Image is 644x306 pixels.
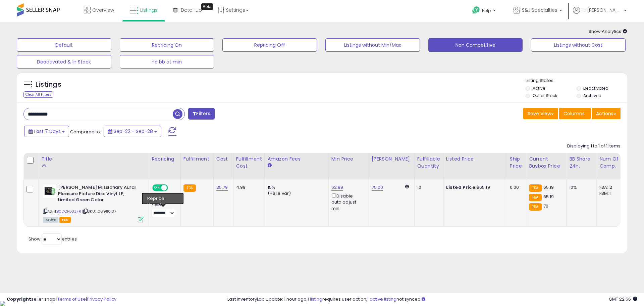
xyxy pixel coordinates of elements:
[268,190,323,196] div: (+$1.8 var)
[58,184,140,205] b: [PERSON_NAME] Missionary Aural Pleasure Picture Disc Vinyl LP, Limited Green Color
[325,38,420,52] button: Listings without Min/Max
[331,184,343,191] a: 62.89
[531,38,626,52] button: Listings without Cost
[543,203,548,209] span: 70
[510,184,521,190] div: 0.00
[82,209,116,214] span: | SKU: 1069110137
[599,190,622,196] div: FBM: 1
[7,296,116,303] div: seller snap | |
[573,7,627,22] a: Hi [PERSON_NAME]
[57,209,81,214] a: B0DQHJGZ7R
[268,156,326,163] div: Amazon Fees
[152,202,175,217] div: Preset:
[152,195,175,201] div: Win BuyBox
[372,184,383,191] a: 75.00
[589,28,627,35] span: Show Analytics
[114,128,153,135] span: Sep-22 - Sep-28
[308,296,322,302] a: 1 listing
[183,184,196,192] small: FBA
[34,128,61,135] span: Last 7 Days
[331,156,366,163] div: Min Price
[183,156,211,163] div: Fulfillment
[216,156,230,163] div: Cost
[181,7,202,13] span: DataHub
[609,296,637,302] span: 2025-10-7 22:56 GMT
[417,184,438,190] div: 10
[417,156,440,170] div: Fulfillable Quantity
[559,108,591,119] button: Columns
[529,194,541,201] small: FBA
[17,55,111,69] button: Deactivated & In Stock
[59,217,71,223] span: FBA
[523,108,558,119] button: Save View
[222,38,317,52] button: Repricing Off
[405,184,409,189] i: Calculated using Dynamic Max Price.
[268,184,323,190] div: 15%
[216,184,228,191] a: 35.79
[529,203,541,211] small: FBA
[446,184,502,190] div: $65.19
[227,296,637,303] div: Last InventoryLab Update: 1 hour ago, requires user action, not synced.
[153,185,161,191] span: ON
[92,7,114,13] span: Overview
[529,184,541,192] small: FBA
[36,80,61,89] h5: Listings
[582,7,622,13] span: Hi [PERSON_NAME]
[188,108,214,120] button: Filters
[569,156,594,170] div: BB Share 24h.
[526,78,627,84] p: Listing States:
[599,156,624,170] div: Num of Comp.
[533,85,545,91] label: Active
[522,7,557,13] span: S&J Specialties
[372,156,412,163] div: [PERSON_NAME]
[41,156,146,163] div: Title
[543,193,554,200] span: 65.19
[70,129,101,135] span: Compared to:
[543,184,554,190] span: 65.19
[236,184,260,190] div: 4.99
[367,296,396,302] a: 1 active listing
[533,93,557,98] label: Out of Stock
[592,108,621,119] button: Actions
[152,156,178,163] div: Repricing
[87,296,116,302] a: Privacy Policy
[569,184,591,190] div: 10%
[140,7,158,13] span: Listings
[510,156,523,170] div: Ship Price
[482,8,491,13] span: Help
[57,296,86,302] a: Terms of Use
[583,85,608,91] label: Deactivated
[268,163,272,169] small: Amazon Fees.
[529,156,563,170] div: Current Buybox Price
[428,38,523,52] button: Non Competitive
[563,110,585,117] span: Columns
[23,91,53,98] div: Clear All Filters
[167,185,178,191] span: OFF
[120,55,214,69] button: no bb at min
[446,156,504,163] div: Listed Price
[446,184,477,190] b: Listed Price:
[7,296,31,302] strong: Copyright
[472,6,480,14] i: Get Help
[43,184,144,222] div: ASIN:
[17,38,111,52] button: Default
[24,126,69,137] button: Last 7 Days
[29,236,77,242] span: Show: entries
[104,126,161,137] button: Sep-22 - Sep-28
[331,192,364,212] div: Disable auto adjust min
[43,184,56,198] img: 41Gk4KzWzCL._SL40_.jpg
[583,93,601,98] label: Archived
[43,217,58,223] span: All listings currently available for purchase on Amazon
[467,1,502,22] a: Help
[201,3,213,10] div: Tooltip anchor
[120,38,214,52] button: Repricing On
[567,143,621,149] div: Displaying 1 to 1 of 1 items
[599,184,622,190] div: FBA: 2
[236,156,262,170] div: Fulfillment Cost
